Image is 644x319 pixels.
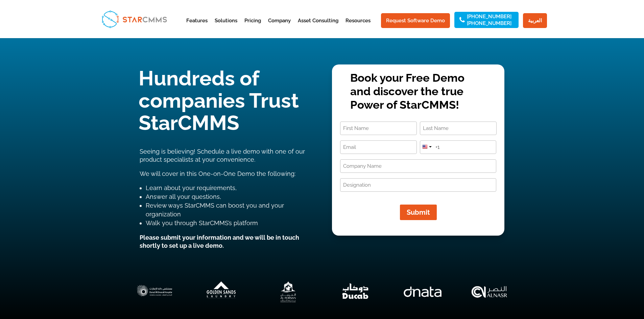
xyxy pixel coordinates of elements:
[350,71,486,111] p: Book your Free Demo and discover the true Power of StarCMMS!
[140,170,295,177] span: We will cover in this One-on-One Demo the following:
[325,277,385,307] img: Ducab (1)
[124,277,185,307] img: hospital (1)
[191,277,252,307] img: 8 (1)
[124,277,185,307] div: 1 / 7
[139,67,312,137] h1: Hundreds of companies Trust StarCMMS
[140,148,305,163] span: Seeing is believing! Schedule a live demo with one of our product specialists at your convenience.
[459,277,520,307] div: 6 / 7
[325,277,385,307] div: 4 / 7
[400,205,437,220] button: Submit
[268,18,291,35] a: Company
[298,18,338,35] a: Asset Consulting
[215,18,237,35] a: Solutions
[186,18,208,35] a: Features
[258,277,318,307] img: forsan
[420,122,497,135] input: Last Name
[146,184,237,191] span: Learn about your requirements,
[523,13,547,28] a: العربية
[467,14,511,19] a: [PHONE_NUMBER]
[340,122,417,135] input: First Name
[146,193,221,200] span: Answer all your questions,
[381,13,450,28] a: Request Software Demo
[140,234,299,249] strong: Please submit your information and we will be in touch shortly to set up a live demo.
[258,277,318,307] div: 3 / 7
[191,277,252,307] div: 2 / 7
[407,208,430,216] span: Submit
[99,7,170,31] img: StarCMMS
[244,18,261,35] a: Pricing
[146,219,258,227] span: Walk you through StarCMMS’s platform
[459,277,520,307] img: Al-Naser-cranes
[340,178,496,192] input: Designation
[467,21,511,26] a: [PHONE_NUMBER]
[345,18,371,35] a: Resources
[340,159,496,173] input: Company Name
[420,140,497,154] input: Phone Number
[392,277,453,307] div: 5 / 7
[392,277,453,307] img: dnata (1)
[146,202,284,218] span: Review ways StarCMMS can boost you and your organization
[340,140,417,154] input: Email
